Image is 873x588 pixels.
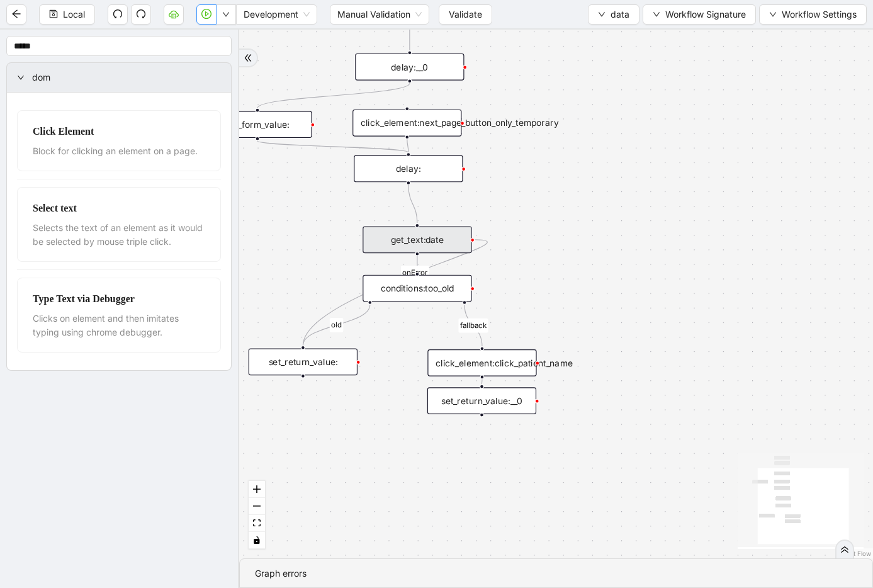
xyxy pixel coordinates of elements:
[39,4,95,25] button: saveLocal
[249,515,265,532] button: fit view
[249,481,265,498] button: zoom in
[427,349,536,376] div: click_element:click_patient_name
[782,8,857,21] span: Workflow Settings
[407,139,408,152] g: Edge from click_element:next_page_button_only_temporary to delay:
[244,54,252,62] span: double-right
[427,387,536,414] div: set_return_value:__0plus-circle
[201,9,211,19] span: play-circle
[473,425,491,443] span: plus-circle
[838,550,871,557] a: React Flow attribution
[598,11,605,18] span: down
[136,9,146,19] span: redo
[164,4,184,25] button: cloud-server
[33,200,205,216] div: Select text
[354,155,463,183] div: delay:
[303,305,369,346] g: Edge from conditions:too_old to set_return_value:
[222,11,230,18] span: down
[33,123,205,139] div: Click Element
[244,5,310,24] span: Development
[17,74,25,81] span: right
[352,110,461,137] div: click_element:next_page_button_only_temporary
[427,387,536,414] div: set_return_value:__0
[32,71,221,84] span: dom
[249,348,358,375] div: set_return_value:plus-circle
[363,275,471,302] div: conditions:too_old
[108,4,128,25] button: undo
[7,63,231,92] div: dom
[33,221,205,249] div: Selects the text of an element as it would be selected by mouse triple click.
[355,54,464,81] div: delay:__0
[611,8,629,21] span: data
[203,111,312,138] div: set_form_value:
[665,8,746,21] span: Workflow Signature
[196,4,217,25] button: play-circle
[63,8,85,21] span: Local
[257,141,408,152] g: Edge from set_form_value: to delay:
[131,4,151,25] button: redo
[6,4,26,25] button: arrow-left
[33,144,205,158] div: Block for clicking an element on a page.
[653,11,660,18] span: down
[249,348,358,375] div: set_return_value:
[257,83,410,108] g: Edge from delay:__0 to set_form_value:
[303,240,487,346] g: Edge from get_text:date to set_return_value:
[643,4,756,25] button: downWorkflow Signature
[769,11,777,18] span: down
[337,5,422,24] span: Manual Validation
[249,532,265,549] button: toggle interactivity
[33,312,205,339] div: Clicks on element and then imitates typing using chrome debugger.
[216,4,236,25] button: down
[363,226,471,253] div: get_text:date
[169,9,179,19] span: cloud-server
[294,387,312,405] span: plus-circle
[458,305,488,346] g: Edge from conditions:too_old to click_element:click_patient_name
[33,291,205,307] div: Type Text via Debugger
[482,379,482,384] g: Edge from click_element:click_patient_name to set_return_value:__0
[49,9,58,18] span: save
[449,8,482,21] span: Validate
[408,185,417,223] g: Edge from delay: to get_text:date
[11,9,21,19] span: arrow-left
[759,4,867,25] button: downWorkflow Settings
[588,4,639,25] button: downdata
[249,498,265,515] button: zoom out
[255,567,857,580] div: Graph errors
[113,9,123,19] span: undo
[439,4,492,25] button: Validate
[840,545,849,554] span: double-right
